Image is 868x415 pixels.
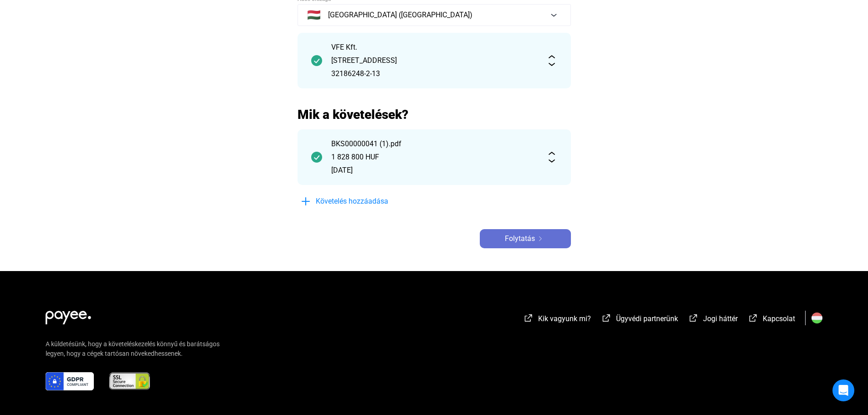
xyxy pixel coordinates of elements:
span: Követelés hozzáadása [316,196,388,207]
div: Open Intercom Messenger [832,379,854,401]
div: [STREET_ADDRESS] [331,55,537,66]
span: Kapcsolat [763,314,795,323]
img: white-payee-white-dot.svg [46,306,91,324]
img: checkmark-darker-green-circle [311,152,322,163]
a: external-link-whiteJogi háttér [688,316,738,324]
div: BKS00000041 (1).pdf [331,138,537,149]
img: checkmark-darker-green-circle [311,55,322,66]
img: external-link-white [748,313,759,323]
h2: Mik a követelések? [298,107,571,123]
a: external-link-whiteÜgyvédi partnerünk [601,316,678,324]
span: Kik vagyunk mi? [538,314,591,323]
span: Ügyvédi partnerünk [616,314,678,323]
img: gdpr [46,372,94,390]
span: 🇭🇺 [307,10,321,20]
div: VFE Kft. [331,42,537,53]
a: external-link-whiteKik vagyunk mi? [523,316,591,324]
span: [GEOGRAPHIC_DATA] ([GEOGRAPHIC_DATA]) [328,10,473,20]
div: [DATE] [331,165,537,176]
span: Folytatás [505,233,535,244]
button: 🇭🇺[GEOGRAPHIC_DATA] ([GEOGRAPHIC_DATA]) [298,4,571,26]
div: 32186248-2-13 [331,68,537,79]
button: plus-blueKövetelés hozzáadása [298,192,434,211]
img: external-link-white [688,313,699,323]
span: Jogi háttér [703,314,738,323]
a: external-link-whiteKapcsolat [748,316,795,324]
button: Folytatásarrow-right-white [480,229,571,248]
img: plus-blue [300,196,311,207]
div: 1 828 800 HUF [331,152,537,163]
img: ssl [108,372,151,390]
img: external-link-white [523,313,534,323]
img: arrow-right-white [535,236,546,241]
img: expand [546,152,557,163]
img: expand [546,55,557,66]
img: external-link-white [601,313,612,323]
img: HU.svg [812,313,822,323]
